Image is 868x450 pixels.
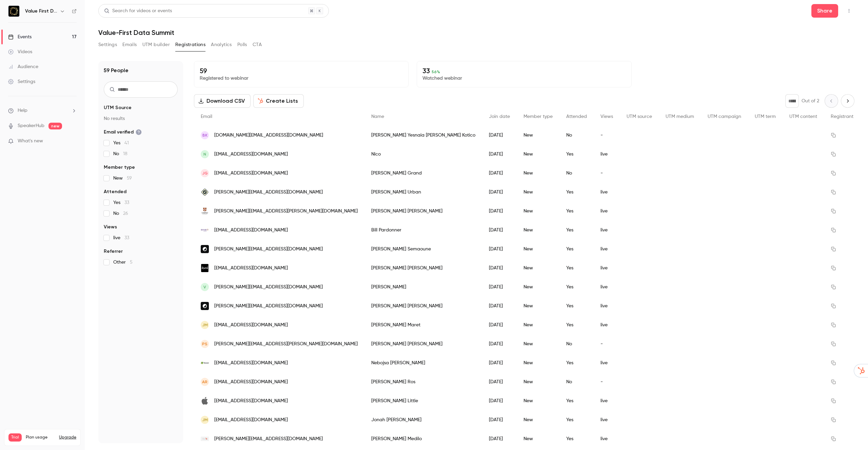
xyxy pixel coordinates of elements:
div: Yes [559,183,594,202]
span: 33 [124,236,129,240]
div: New [517,145,559,164]
div: [DATE] [482,391,517,410]
img: evivebrands.com [201,226,209,234]
button: Emails [122,39,137,50]
div: live [594,429,620,448]
div: Jonah [PERSON_NAME] [364,410,482,429]
span: [EMAIL_ADDRESS][DOMAIN_NAME] [214,170,288,177]
span: [PERSON_NAME][EMAIL_ADDRESS][PERSON_NAME][DOMAIN_NAME] [214,208,358,215]
div: [PERSON_NAME] Urban [364,183,482,202]
img: cambridge.org [201,207,209,215]
span: Help [18,107,27,114]
div: Yes [559,278,594,296]
div: [PERSON_NAME] [364,278,482,296]
span: PS [202,341,208,347]
img: mac.com [201,397,209,405]
div: [PERSON_NAME] [PERSON_NAME] [364,296,482,315]
span: UTM content [789,114,817,119]
div: [DATE] [482,429,517,448]
p: No results [104,115,178,122]
div: - [594,126,620,145]
span: [EMAIL_ADDRESS][DOMAIN_NAME] [214,151,288,158]
span: 56 % [432,69,440,74]
div: live [594,145,620,164]
span: Views [600,114,613,119]
div: [DATE] [482,372,517,391]
div: Videos [8,48,32,55]
span: Join date [489,114,510,119]
div: Search for videos or events [104,7,172,15]
span: UTM term [755,114,776,119]
div: [DATE] [482,259,517,278]
h1: 59 People [104,66,129,75]
div: live [594,391,620,410]
h1: Value-First Data Summit [98,28,854,37]
span: live [113,234,129,241]
span: new [48,123,62,129]
iframe: Noticeable Trigger [68,138,77,144]
span: [EMAIL_ADDRESS][DOMAIN_NAME] [214,265,288,272]
div: [PERSON_NAME] Ros [364,372,482,391]
span: No [113,150,127,157]
div: [DATE] [482,126,517,145]
div: New [517,410,559,429]
div: [DATE] [482,221,517,240]
div: [DATE] [482,296,517,315]
span: [PERSON_NAME][EMAIL_ADDRESS][DOMAIN_NAME] [214,189,323,196]
div: [DATE] [482,240,517,259]
section: facet-groups [104,104,178,266]
div: live [594,410,620,429]
span: 5 [130,260,133,265]
span: [EMAIL_ADDRESS][DOMAIN_NAME] [214,379,288,386]
span: No [113,210,128,217]
img: ibml.com [201,264,209,272]
div: - [594,164,620,183]
li: help-dropdown-opener [8,107,77,114]
div: [DATE] [482,334,517,353]
div: Yes [559,391,594,410]
button: Analytics [211,39,232,50]
span: [PERSON_NAME][EMAIL_ADDRESS][DOMAIN_NAME] [214,284,323,291]
p: 33 [422,67,626,75]
button: Download CSV [194,94,251,108]
span: V [203,284,206,290]
img: nexusmarketing.com [201,435,209,443]
span: JM [202,322,208,328]
div: Bill Pardonner [364,221,482,240]
span: UTM Source [104,104,132,111]
div: No [559,334,594,353]
div: [PERSON_NAME] Medilo [364,429,482,448]
button: Next page [841,94,854,108]
button: Registrations [175,39,205,50]
div: live [594,183,620,202]
div: New [517,240,559,259]
span: Name [371,114,384,119]
button: CTA [253,39,262,50]
div: No [559,126,594,145]
div: Nebojsa [PERSON_NAME] [364,353,482,372]
div: New [517,202,559,221]
div: New [517,315,559,334]
span: Other [113,259,133,266]
div: [DATE] [482,315,517,334]
div: Yes [559,240,594,259]
span: Email [201,114,212,119]
span: [PERSON_NAME][EMAIL_ADDRESS][DOMAIN_NAME] [214,303,323,310]
span: Yes [113,140,129,146]
button: Settings [98,39,117,50]
div: [DATE] [482,164,517,183]
span: Trial [8,433,22,442]
div: Yes [559,429,594,448]
div: New [517,353,559,372]
span: Registrant link [831,114,862,119]
div: New [517,296,559,315]
img: resend.hu [201,360,209,366]
div: - [594,334,620,353]
p: Registered to webinar [200,75,403,82]
span: Plan usage [26,435,55,440]
span: [DOMAIN_NAME][EMAIL_ADDRESS][DOMAIN_NAME] [214,132,323,139]
span: UTM medium [666,114,694,119]
span: [EMAIL_ADDRESS][DOMAIN_NAME] [214,397,288,405]
div: Yes [559,410,594,429]
img: getcontrast.io [201,245,209,253]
